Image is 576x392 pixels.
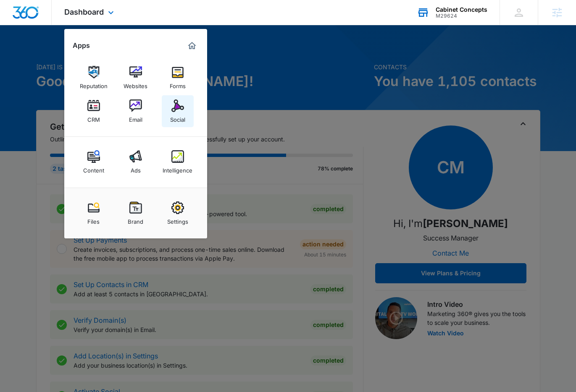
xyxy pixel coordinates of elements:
a: Intelligence [162,146,194,178]
div: Brand [128,214,143,225]
a: Marketing 360® Dashboard [185,39,199,52]
div: Email [129,112,142,123]
div: Forms [170,78,186,89]
div: account id [436,13,487,19]
a: Websites [120,62,152,94]
a: CRM [78,95,110,127]
a: Content [78,146,110,178]
a: Social [162,95,194,127]
div: Intelligence [163,163,192,174]
div: Ads [131,163,141,174]
div: CRM [87,112,100,123]
a: Files [78,197,110,229]
a: Forms [162,62,194,94]
div: Reputation [80,78,108,89]
a: Ads [120,146,152,178]
div: Files [87,214,100,225]
span: Dashboard [64,8,104,16]
a: Email [120,95,152,127]
div: Content [83,163,104,174]
h2: Apps [73,42,90,50]
div: Settings [167,214,188,225]
a: Reputation [78,62,110,94]
a: Brand [120,197,152,229]
div: Websites [124,78,147,89]
a: Settings [162,197,194,229]
div: account name [436,6,487,13]
div: Social [170,112,185,123]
